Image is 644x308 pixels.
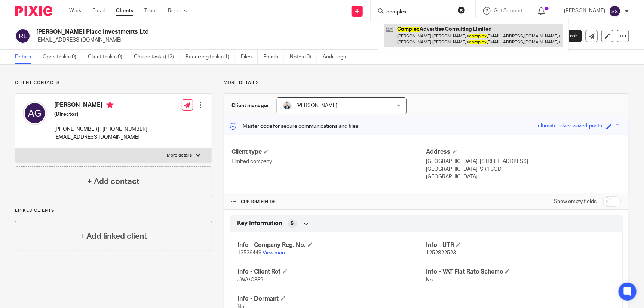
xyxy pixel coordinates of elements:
[237,295,426,303] h4: Info - Dormant
[43,50,82,64] a: Open tasks (0)
[426,158,621,165] p: [GEOGRAPHIC_DATA], [STREET_ADDRESS]
[263,250,287,256] a: View more
[237,277,263,283] span: JWA/C389
[144,7,157,15] a: Team
[538,122,602,131] div: ultimate-silver-waved-pants
[106,101,114,109] i: Primary
[54,126,147,133] p: [PHONE_NUMBER] , [PHONE_NUMBER]
[36,28,429,36] h2: [PERSON_NAME] Place Investments Ltd
[23,101,47,125] img: svg%3E
[297,103,338,108] span: [PERSON_NAME]
[88,50,128,64] a: Client tasks (0)
[554,198,597,205] label: Show empty fields
[323,50,352,64] a: Audit logs
[564,7,605,15] p: [PERSON_NAME]
[224,80,629,86] p: More details
[241,50,258,64] a: Files
[54,133,147,141] p: [EMAIL_ADDRESS][DOMAIN_NAME]
[290,50,317,64] a: Notes (0)
[231,199,426,205] h4: CUSTOM FIELDS
[15,50,37,64] a: Details
[426,250,456,256] span: 1252822523
[15,6,52,16] img: Pixie
[116,7,133,15] a: Clients
[230,123,359,130] p: Master code for secure communications and files
[92,7,105,15] a: Email
[167,153,192,158] p: More details
[231,102,269,109] h3: Client manager
[80,230,147,242] h4: + Add linked client
[237,268,426,276] h4: Info - Client Ref
[426,173,621,181] p: [GEOGRAPHIC_DATA]
[386,9,453,16] input: Search
[54,111,147,118] h5: (Director)
[36,36,527,44] p: [EMAIL_ADDRESS][DOMAIN_NAME]
[426,241,615,249] h4: Info - UTR
[237,220,282,227] span: Key Information
[15,208,212,214] p: Linked clients
[609,5,621,17] img: svg%3E
[87,176,139,187] h4: + Add contact
[15,28,31,44] img: svg%3E
[185,50,235,64] a: Recurring tasks (1)
[231,158,426,165] p: Limited company
[231,148,426,156] h4: Client type
[426,166,621,173] p: [GEOGRAPHIC_DATA], SR1 3QD
[237,241,426,249] h4: Info - Company Reg. No.
[291,220,294,227] span: 5
[69,7,81,15] a: Work
[15,80,212,86] p: Client contacts
[237,250,261,256] span: 12526449
[263,50,284,64] a: Emails
[134,50,180,64] a: Closed tasks (12)
[426,268,615,276] h4: Info - VAT Flat Rate Scheme
[168,7,187,15] a: Reports
[458,6,465,14] button: Clear
[283,101,292,110] img: LinkedIn%20Profile.jpeg
[426,277,433,283] span: No
[426,148,621,156] h4: Address
[54,101,147,111] h4: [PERSON_NAME]
[494,8,522,13] span: Get Support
